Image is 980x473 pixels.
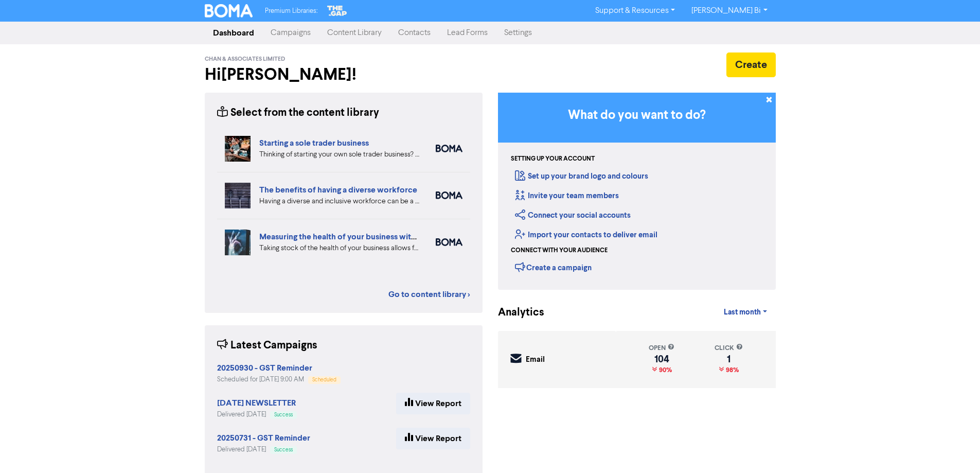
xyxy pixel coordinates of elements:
a: Lead Forms [439,23,496,43]
div: Delivered [DATE] [217,445,310,454]
span: 90% [657,366,672,374]
span: Chan & Associates Limited [205,56,285,63]
a: Connect your social accounts [515,211,631,220]
div: Getting Started in BOMA [498,93,776,290]
a: Starting a sole trader business [259,138,369,148]
div: Connect with your audience [511,246,608,255]
img: boma [436,145,462,152]
a: View Report [396,393,470,414]
a: Campaigns [262,23,319,43]
div: Select from the content library [217,105,379,121]
a: 20250731 - GST Reminder [217,434,310,443]
a: Go to content library > [388,288,470,301]
img: boma [436,191,462,199]
div: Delivered [DATE] [217,410,297,419]
div: 1 [715,355,743,363]
span: Scheduled [312,377,336,382]
div: Create a campaign [515,259,592,275]
a: Set up your brand logo and colours [515,171,648,181]
div: Email [526,354,545,366]
a: Last month [716,302,775,323]
a: View Report [396,428,470,449]
div: Taking stock of the health of your business allows for more effective planning, early warning abo... [259,243,420,254]
a: Settings [496,23,540,43]
a: Measuring the health of your business with ratio measures [259,232,471,242]
a: Support & Resources [587,3,683,19]
img: boma_accounting [436,238,462,246]
img: The Gap [326,4,348,17]
div: 104 [649,355,674,363]
h2: Hi [PERSON_NAME] ! [205,65,483,84]
div: Analytics [498,305,531,321]
div: Setting up your account [511,154,595,164]
a: Invite your team members [515,191,619,201]
div: Latest Campaigns [217,338,317,354]
span: 98% [724,366,739,374]
div: Thinking of starting your own sole trader business? The Sole Trader Toolkit from the Ministry of ... [259,149,420,160]
span: Success [274,447,293,452]
button: Create [726,52,776,77]
a: Dashboard [205,23,262,43]
div: Scheduled for [DATE] 9:00 AM [217,375,341,384]
div: open [649,343,674,353]
img: BOMA Logo [205,4,253,17]
a: [DATE] NEWSLETTER [217,399,296,408]
a: The benefits of having a diverse workforce [259,185,417,195]
strong: [DATE] NEWSLETTER [217,398,296,408]
a: [PERSON_NAME] Bi [683,3,775,19]
span: Success [274,412,293,417]
a: Contacts [390,23,439,43]
div: click [715,343,743,353]
a: Import your contacts to deliver email [515,230,657,240]
strong: 20250731 - GST Reminder [217,433,310,443]
div: Having a diverse and inclusive workforce can be a major boost for your business. We list four of ... [259,196,420,207]
a: Content Library [319,23,390,43]
span: Premium Libraries: [265,8,317,14]
h3: What do you want to do? [513,108,760,123]
span: Last month [724,308,761,317]
a: 20250930 - GST Reminder [217,364,312,373]
strong: 20250930 - GST Reminder [217,363,312,373]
